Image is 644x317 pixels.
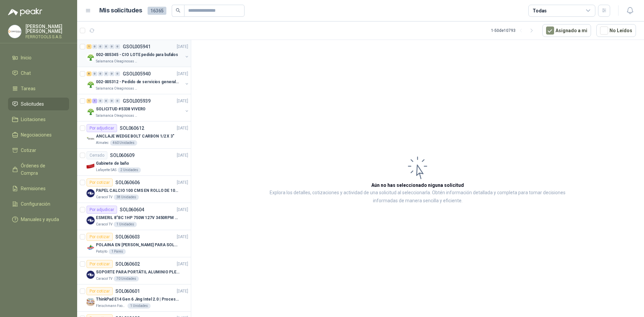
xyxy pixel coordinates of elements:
[123,71,151,76] p: GSOL005940
[87,189,95,197] img: Company Logo
[87,44,92,49] div: 1
[177,71,188,77] p: [DATE]
[8,98,69,110] a: Solicitudes
[8,182,69,195] a: Remisiones
[96,276,112,281] p: Caracol TV
[92,71,97,76] div: 0
[96,160,129,167] p: Gabinete de baño
[8,25,21,38] img: Company Logo
[87,178,113,187] div: Por cotizar
[96,269,179,275] p: SOPORTE PARA PORTÁTIL ALUMINIO PLEGABLE VTA
[21,131,52,139] span: Negociaciones
[177,207,188,213] p: [DATE]
[96,52,178,58] p: 002-005345 - CIO LOTE pedido para bufalos
[21,85,36,92] span: Tareas
[114,276,139,281] div: 70 Unidades
[115,262,140,266] p: SOL060602
[148,7,166,15] span: 16365
[96,106,146,112] p: SOLICITUD #5338 VIVERO
[177,125,188,131] p: [DATE]
[77,203,191,230] a: Por adjudicarSOL060604[DATE] Company LogoESMERIL 8"BC 1HP 750W 127V 3450RPM URREACaracol TV1 Unid...
[77,121,191,149] a: Por adjudicarSOL060612[DATE] Company LogoANCLAJE WEDGE BOLT CARBON 1/2 X 3"Almatec460 Unidades
[87,216,95,224] img: Company Logo
[21,100,44,108] span: Solicitudes
[120,126,144,130] p: SOL060612
[127,303,151,309] div: 1 Unidades
[8,159,69,179] a: Órdenes de Compra
[25,24,69,34] p: [PERSON_NAME] [PERSON_NAME]
[109,99,114,103] div: 0
[96,249,107,254] p: Patojito
[533,7,547,14] div: Todas
[21,54,32,61] span: Inicio
[87,108,95,116] img: Company Logo
[77,257,191,284] a: Por cotizarSOL060602[DATE] Company LogoSOPORTE PARA PORTÁTIL ALUMINIO PLEGABLE VTACaracol TV70 Un...
[96,79,179,85] p: 002-005312 - Pedido de servicios generales CASA RO
[77,284,191,312] a: Por cotizarSOL060601[DATE] Company LogoThinkPad E14 Gen 6 Jing Intel 2.0 | Procesador Intel Core ...
[110,153,135,158] p: SOL060609
[87,260,113,268] div: Por cotizar
[96,59,138,64] p: Salamanca Oleaginosas SAS
[104,71,109,76] div: 0
[98,44,103,49] div: 0
[21,216,59,223] span: Manuales y ayuda
[21,147,36,154] span: Cotizar
[115,44,120,49] div: 0
[87,71,92,76] div: 6
[87,271,95,279] img: Company Logo
[115,289,140,294] p: SOL060601
[8,51,69,64] a: Inicio
[120,207,144,212] p: SOL060604
[21,162,63,177] span: Órdenes de Compra
[99,6,142,15] h1: Mis solicitudes
[114,195,139,200] div: 38 Unidades
[542,24,591,37] button: Asignado a mi
[87,151,107,159] div: Cerrado
[96,303,126,309] p: Fleischmann Foods S.A.
[110,140,137,146] div: 460 Unidades
[96,242,179,248] p: POLAINA EN [PERSON_NAME] PARA SOLDADOR / ADJUNTAR FICHA TECNICA
[87,70,190,91] a: 6 0 0 0 0 0 GSOL005940[DATE] Company Logo002-005312 - Pedido de servicios generales CASA ROSalama...
[21,185,46,192] span: Remisiones
[98,71,103,76] div: 0
[87,244,95,252] img: Company Logo
[21,69,31,77] span: Chat
[123,99,151,103] p: GSOL005939
[596,24,636,37] button: No Leídos
[96,113,138,118] p: Salamanca Oleaginosas SAS
[104,99,109,103] div: 0
[109,249,126,254] div: 1 Pares
[177,152,188,159] p: [DATE]
[177,44,188,50] p: [DATE]
[87,99,92,103] div: 1
[109,44,114,49] div: 0
[115,71,120,76] div: 0
[177,98,188,104] p: [DATE]
[8,198,69,210] a: Configuración
[87,43,190,64] a: 1 0 0 0 0 0 GSOL005941[DATE] Company Logo002-005345 - CIO LOTE pedido para bufalosSalamanca Oleag...
[96,167,116,173] p: Lafayette SAS
[115,234,140,239] p: SOL060603
[77,230,191,257] a: Por cotizarSOL060603[DATE] Company LogoPOLAINA EN [PERSON_NAME] PARA SOLDADOR / ADJUNTAR FICHA TE...
[8,128,69,141] a: Negociaciones
[8,82,69,95] a: Tareas
[92,44,97,49] div: 0
[115,180,140,185] p: SOL060606
[176,8,180,13] span: search
[109,71,114,76] div: 0
[258,189,577,205] p: Explora los detalles, cotizaciones y actividad de una solicitud al seleccionarla. Obtén informaci...
[87,233,113,241] div: Por cotizar
[123,44,151,49] p: GSOL005941
[98,99,103,103] div: 0
[8,113,69,126] a: Licitaciones
[87,135,95,143] img: Company Logo
[491,25,537,36] div: 1 - 50 de 10793
[87,124,117,132] div: Por adjudicar
[177,261,188,267] p: [DATE]
[96,140,109,146] p: Almatec
[118,167,141,173] div: 2 Unidades
[21,116,46,123] span: Licitaciones
[92,99,97,103] div: 1
[114,222,137,227] div: 1 Unidades
[177,234,188,240] p: [DATE]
